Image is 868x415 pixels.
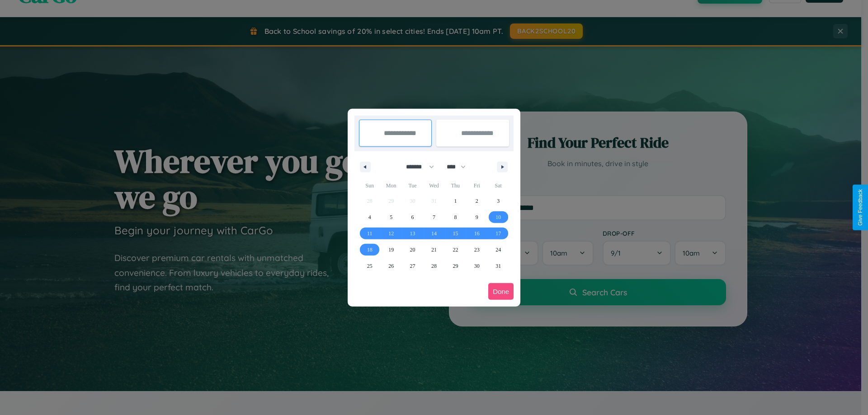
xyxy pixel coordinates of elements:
[367,242,373,258] span: 18
[495,258,501,274] span: 31
[402,225,423,242] button: 13
[388,258,394,274] span: 26
[474,242,480,258] span: 23
[453,225,458,242] span: 15
[488,193,509,209] button: 3
[359,225,380,242] button: 11
[476,193,478,209] span: 2
[367,225,373,242] span: 11
[380,242,401,258] button: 19
[380,209,401,225] button: 5
[431,258,437,274] span: 28
[445,258,466,274] button: 29
[388,225,394,242] span: 12
[380,225,401,242] button: 12
[410,242,415,258] span: 20
[423,242,444,258] button: 21
[466,225,487,242] button: 16
[488,209,509,225] button: 10
[380,178,401,193] span: Mon
[402,209,423,225] button: 6
[495,225,501,242] span: 17
[431,225,437,242] span: 14
[423,178,444,193] span: Wed
[445,209,466,225] button: 8
[488,242,509,258] button: 24
[367,258,373,274] span: 25
[476,209,478,225] span: 9
[411,209,414,225] span: 6
[423,225,444,242] button: 14
[488,283,514,300] button: Done
[495,242,501,258] span: 24
[497,193,500,209] span: 3
[488,258,509,274] button: 31
[433,209,435,225] span: 7
[474,225,480,242] span: 16
[488,225,509,242] button: 17
[359,258,380,274] button: 25
[445,193,466,209] button: 1
[380,258,401,274] button: 26
[445,242,466,258] button: 22
[466,193,487,209] button: 2
[359,178,380,193] span: Sun
[445,225,466,242] button: 15
[423,209,444,225] button: 7
[454,209,457,225] span: 8
[368,209,371,225] span: 4
[488,178,509,193] span: Sat
[359,209,380,225] button: 4
[445,178,466,193] span: Thu
[466,209,487,225] button: 9
[402,242,423,258] button: 20
[453,242,458,258] span: 22
[402,178,423,193] span: Tue
[388,242,394,258] span: 19
[454,193,457,209] span: 1
[431,242,437,258] span: 21
[423,258,444,274] button: 28
[466,258,487,274] button: 30
[410,225,415,242] span: 13
[466,178,487,193] span: Fri
[390,209,392,225] span: 5
[474,258,480,274] span: 30
[402,258,423,274] button: 27
[495,209,501,225] span: 10
[453,258,458,274] span: 29
[410,258,415,274] span: 27
[466,242,487,258] button: 23
[857,189,863,226] div: Give Feedback
[359,242,380,258] button: 18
